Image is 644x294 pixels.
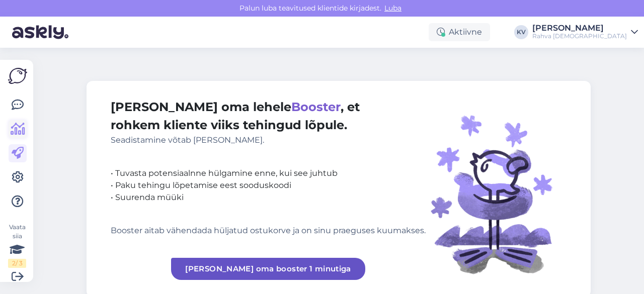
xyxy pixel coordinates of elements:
div: Seadistamine võtab [PERSON_NAME]. [111,134,426,146]
a: [PERSON_NAME] oma booster 1 minutiga [171,258,365,280]
div: Booster aitab vähendada hüljatud ostukorve ja on sinu praeguses kuumakses. [111,225,426,237]
div: [PERSON_NAME] oma lehele , et rohkem kliente viiks tehingud lõpule. [111,98,426,146]
div: 2 / 3 [8,259,26,268]
span: Booster [291,100,341,114]
div: Rahva [DEMOGRAPHIC_DATA] [532,32,627,40]
div: • Paku tehingu lõpetamise eest sooduskoodi [111,179,426,191]
a: [PERSON_NAME]Rahva [DEMOGRAPHIC_DATA] [532,24,638,40]
div: Aktiivne [429,23,490,41]
img: Askly Logo [8,68,27,84]
img: illustration [426,98,567,280]
div: [PERSON_NAME] [532,24,627,32]
div: Vaata siia [8,223,26,268]
div: • Suurenda müüki [111,191,426,204]
div: • Tuvasta potensiaalnne hülgamine enne, kui see juhtub [111,167,426,179]
span: Luba [381,4,405,13]
div: KV [514,25,528,39]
